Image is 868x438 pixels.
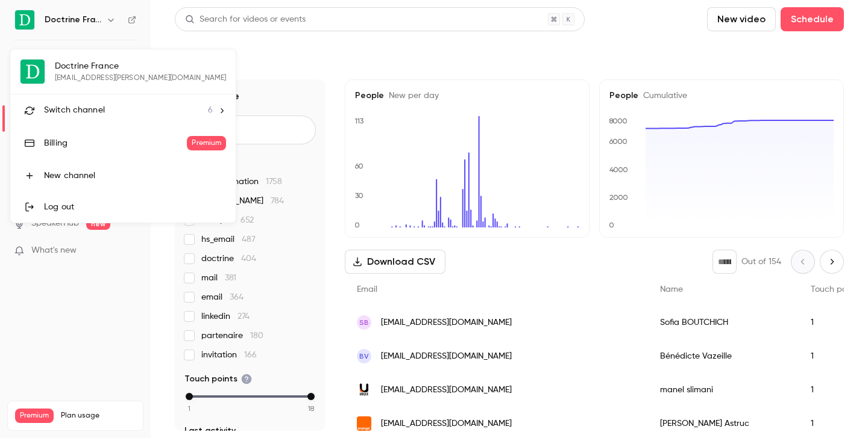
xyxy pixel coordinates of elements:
div: New channel [44,170,226,182]
span: Premium [187,136,226,150]
div: Log out [44,201,226,213]
span: Switch channel [44,104,105,117]
div: Billing [44,137,187,149]
span: 6 [208,104,213,117]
